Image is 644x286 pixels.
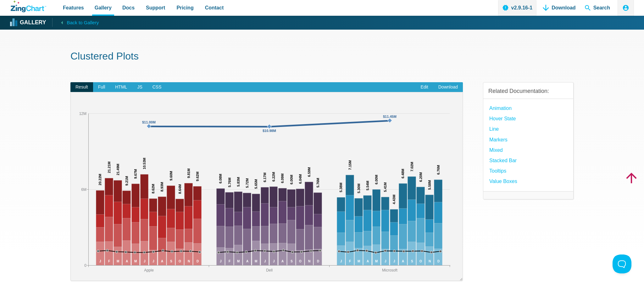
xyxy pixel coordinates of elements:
[110,82,132,92] span: HTML
[70,50,574,64] h1: Clustered Plots
[63,3,84,12] span: Features
[613,255,631,273] iframe: Toggle Customer Support
[489,156,517,165] a: Stacked Bar
[67,19,99,27] span: Back to Gallery
[93,82,110,92] span: Full
[489,114,516,123] a: hover state
[132,82,147,92] span: JS
[20,20,46,26] strong: Gallery
[95,3,112,12] span: Gallery
[146,3,165,12] span: Support
[11,1,46,12] a: ZingChart Logo. Click to return to the homepage
[433,82,463,92] a: Download
[416,82,433,92] a: Edit
[489,177,517,186] a: Value Boxes
[122,3,135,12] span: Docs
[52,18,99,27] a: Back to Gallery
[489,135,508,144] a: Markers
[70,92,463,281] div: ​
[205,3,224,12] span: Contact
[489,125,499,133] a: Line
[489,167,506,175] a: Tooltips
[489,104,512,112] a: Animation
[11,18,46,27] a: Gallery
[70,82,93,92] span: Result
[147,82,167,92] span: CSS
[489,146,503,154] a: Mixed
[488,88,568,95] h3: Related Documentation:
[176,3,193,12] span: Pricing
